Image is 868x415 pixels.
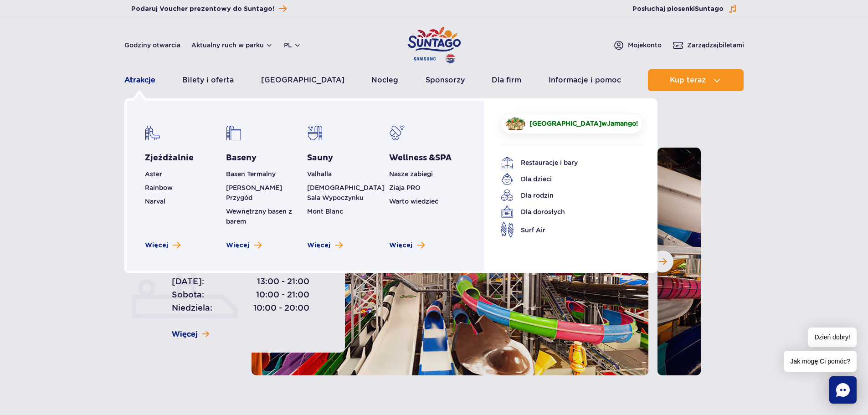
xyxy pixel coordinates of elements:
[549,69,621,91] a: Informacje i pomoc
[226,241,249,250] span: Więcej
[389,170,433,178] a: Nasze zabiegi
[426,69,465,91] a: Sponsorzy
[389,153,452,164] a: Wellness &SPA
[145,184,173,191] a: Rainbow
[628,41,662,50] span: Moje konto
[530,119,638,128] span: w !
[182,69,234,91] a: Bilety i oferta
[226,170,276,178] a: Basen Termalny
[613,40,662,51] a: Mojekonto
[226,241,262,250] a: Zobacz więcej basenów
[145,241,180,250] a: Zobacz więcej zjeżdżalni
[307,208,343,215] a: Mont Blanc
[670,76,706,84] span: Kup teraz
[521,225,545,235] span: Surf Air
[648,69,744,91] button: Kup teraz
[145,241,168,250] span: Więcej
[501,222,629,238] a: Surf Air
[371,69,398,91] a: Nocleg
[307,241,343,250] a: Zobacz więcej saun
[389,153,452,163] span: Wellness &
[284,41,301,50] button: pl
[307,170,332,178] a: Valhalla
[307,241,330,250] span: Więcej
[124,69,155,91] a: Atrakcje
[501,205,629,218] a: Dla dorosłych
[492,69,521,91] a: Dla firm
[145,153,194,164] a: Zjeżdżalnie
[607,120,636,127] span: Jamango
[124,41,180,50] a: Godziny otwarcia
[784,351,857,372] span: Jak mogę Ci pomóc?
[145,170,162,178] a: Aster
[389,198,438,205] a: Warto wiedzieć
[501,156,629,169] a: Restauracje i bary
[435,153,452,163] span: SPA
[501,173,629,185] a: Dla dzieci
[829,376,857,404] div: Chat
[307,153,333,164] a: Sauny
[226,184,282,201] a: [PERSON_NAME] Przygód
[226,153,257,164] a: Baseny
[501,189,629,202] a: Dla rodzin
[226,208,292,225] a: Wewnętrzny basen z barem
[673,40,744,51] a: Zarządzajbiletami
[261,69,344,91] a: [GEOGRAPHIC_DATA]
[389,241,412,250] span: Więcej
[808,328,857,347] span: Dzień dobry!
[145,198,165,205] a: Narval
[529,120,601,127] span: [GEOGRAPHIC_DATA]
[501,113,643,134] a: [GEOGRAPHIC_DATA]wJamango!
[687,41,744,50] span: Zarządzaj biletami
[191,41,273,49] button: Aktualny ruch w parku
[389,241,425,250] a: Zobacz więcej Wellness & SPA
[307,184,385,201] a: [DEMOGRAPHIC_DATA] Sala Wypoczynku
[389,184,421,191] a: Ziaja PRO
